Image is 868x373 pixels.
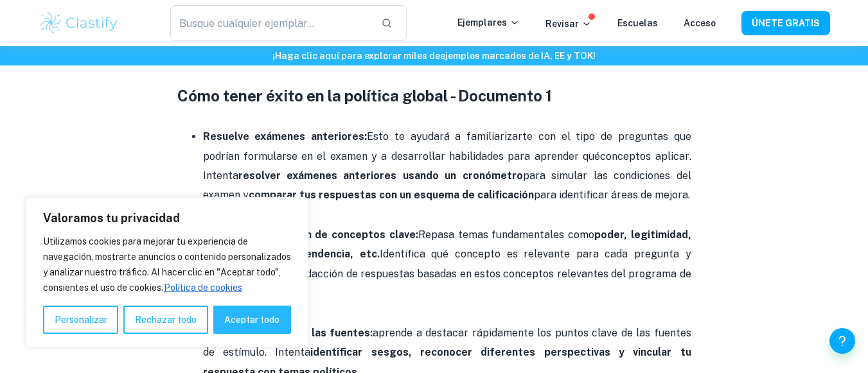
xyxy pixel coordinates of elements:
[164,282,242,293] font: Política de cookies
[684,18,716,28] a: Acceso
[203,130,691,162] font: Esto te ayudará a familiarizarte con el tipo de preguntas que podrían formularse en el examen y a...
[177,87,552,105] font: Cómo tener éxito en la política global - Documento 1
[203,327,691,358] font: aprende a destacar rápidamente los puntos clave de las fuentes de estímulo. Intenta
[440,51,593,61] font: ejemplos marcados de IA, EE y TOK
[203,150,691,182] font: . Intenta
[170,5,371,41] input: Busque cualquier ejemplar...
[43,236,291,293] font: Utilizamos cookies para mejorar tu experiencia de navegación, mostrarte anuncios o contenido pers...
[600,150,689,162] font: conceptos aplicar
[545,19,579,29] font: Revisar
[350,248,380,260] font: , etc.
[55,315,107,325] font: Personalizar
[163,282,243,293] a: Política de cookies
[249,189,534,201] font: comparar tus respuestas con un esquema de calificación
[43,306,118,334] button: Personalizar
[238,169,523,182] font: resolver exámenes anteriores usando un cronómetro
[123,306,208,334] button: Rechazar todo
[752,19,820,29] font: ÚNETE GRATIS
[593,51,596,61] font: !
[741,11,830,35] button: ÚNETE GRATIS
[203,248,691,299] font: Identifica qué concepto es relevante para cada pregunta y fuente. Practica la redacción de respue...
[39,10,120,36] img: Logotipo de Clastify
[418,229,594,241] font: Repasa temas fundamentales como
[203,229,418,241] font: Practica la aplicación de conceptos clave:
[203,130,368,143] font: Resuelve exámenes anteriores:
[213,306,291,334] button: Aceptar todo
[43,211,180,225] font: Valoramos tu privacidad
[224,315,279,325] font: Aceptar todo
[135,315,197,325] font: Rechazar todo
[245,282,246,293] a: Política de cookies
[272,51,440,61] font: ¡Haga clic aquí para explorar miles de
[26,197,308,347] div: Valoramos tu privacidad
[829,328,855,354] button: Ayuda y comentarios
[457,17,507,28] font: Ejemplares
[534,189,690,201] font: para identificar áreas de mejora.
[617,18,658,28] a: Escuelas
